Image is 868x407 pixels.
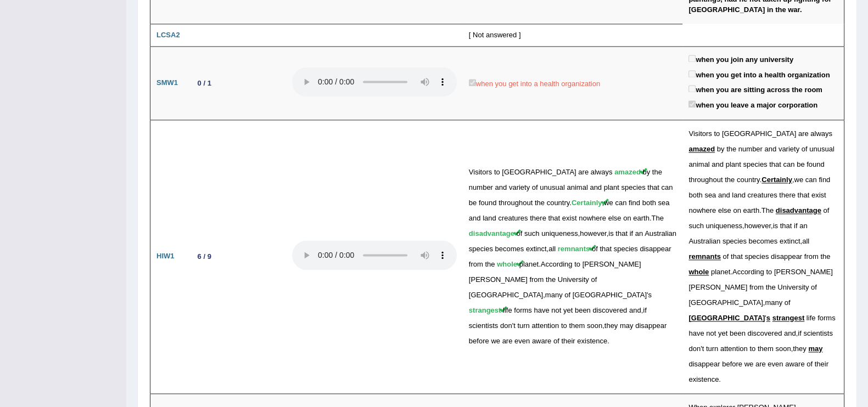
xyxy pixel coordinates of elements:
[579,214,606,222] span: nowhere
[766,268,772,276] span: to
[561,337,575,345] span: their
[688,268,709,276] span: whole
[705,222,742,230] span: uniqueness
[658,199,669,207] span: sea
[517,321,529,330] span: turn
[500,321,512,330] span: don
[608,214,621,222] span: else
[561,321,567,330] span: to
[547,199,570,207] span: country
[514,306,532,314] span: forms
[761,206,774,214] span: The
[688,237,720,245] span: Australian
[720,344,748,353] span: attention
[798,129,809,138] span: are
[784,329,796,337] span: and
[706,344,718,353] span: turn
[744,360,754,368] span: we
[722,129,796,138] span: [GEOGRAPHIC_DATA]
[530,214,546,222] span: there
[811,191,826,199] span: exist
[798,329,802,337] span: if
[688,55,696,62] input: when you join any university
[469,275,528,284] span: [PERSON_NAME]
[706,329,716,337] span: not
[749,344,755,353] span: to
[591,168,613,176] span: always
[726,160,741,168] span: plant
[793,344,807,353] span: they
[509,183,530,191] span: variety
[640,245,671,253] span: disappear
[688,100,696,108] input: when you leave a major corporation
[802,145,808,153] span: of
[797,191,809,199] span: that
[604,183,619,191] span: plant
[718,206,731,214] span: else
[817,314,836,322] span: forms
[731,252,743,261] span: that
[463,120,683,393] td: . , . , , , . , ' , ' , .
[688,344,701,353] span: don
[572,199,602,207] span: Certainly
[633,214,649,222] span: earth
[743,206,759,214] span: earth
[747,329,782,337] span: discovered
[810,129,832,138] span: always
[768,360,783,368] span: even
[732,191,746,199] span: land
[780,237,800,245] span: extinct
[483,214,496,222] span: land
[608,229,613,238] span: is
[704,191,716,199] span: sea
[545,291,563,299] span: many
[558,275,589,284] span: University
[702,344,704,353] span: t
[797,160,804,168] span: be
[661,183,673,191] span: can
[785,360,804,368] span: aware
[503,306,512,314] span: life
[540,183,565,191] span: unusual
[725,176,735,184] span: the
[469,291,543,299] span: [GEOGRAPHIC_DATA]
[604,321,618,330] span: they
[592,245,598,253] span: of
[614,168,641,176] span: amazed
[621,183,645,191] span: species
[578,168,589,176] span: are
[635,229,643,238] span: an
[532,337,551,345] span: aware
[769,160,781,168] span: that
[823,206,829,214] span: of
[785,298,791,307] span: of
[805,176,817,184] span: can
[591,275,597,284] span: of
[652,168,662,176] span: the
[469,260,483,268] span: from
[799,222,807,230] span: an
[749,283,764,291] span: from
[469,321,498,330] span: scientists
[733,206,741,214] span: on
[647,183,659,191] span: that
[773,222,778,230] span: is
[580,229,606,238] span: however
[623,214,631,222] span: on
[502,337,513,345] span: are
[779,145,799,153] span: variety
[688,206,716,214] span: nowhere
[604,199,613,207] span: we
[780,222,792,230] span: that
[548,245,556,253] span: all
[615,229,628,238] span: that
[808,344,822,353] span: may
[807,314,816,322] span: life
[807,360,813,368] span: of
[688,375,719,383] span: existence
[526,245,547,253] span: extinct
[688,83,822,95] label: when you are sitting across the room
[809,145,835,153] span: unusual
[469,337,489,345] span: before
[494,168,500,176] span: to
